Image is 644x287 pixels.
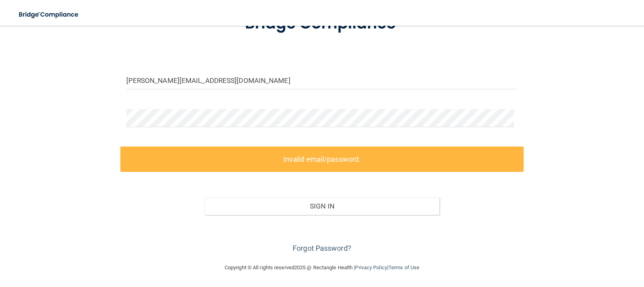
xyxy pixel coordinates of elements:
[12,6,86,23] img: bridge_compliance_login_screen.278c3ca4.svg
[126,71,518,89] input: Email
[355,264,387,270] a: Privacy Policy
[175,255,469,281] div: Copyright © All rights reserved 2025 @ Rectangle Health | |
[120,147,524,172] label: Invalid email/password.
[293,244,351,252] a: Forgot Password?
[204,197,440,215] button: Sign In
[388,264,419,270] a: Terms of Use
